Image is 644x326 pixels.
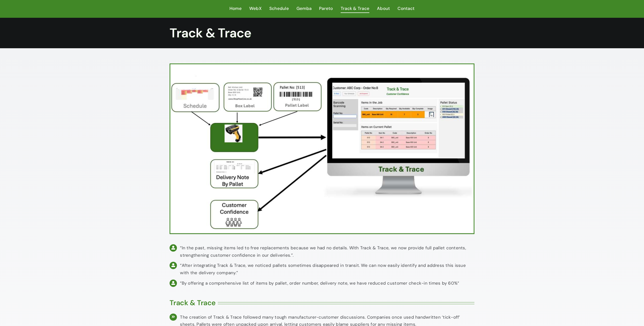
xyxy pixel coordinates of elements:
[377,5,390,12] span: About
[180,262,474,276] div: “After integrating Track & Trace, we noticed pallets sometimes disappeared in transit. We can now...
[398,5,415,13] a: Contact
[341,5,369,13] a: Track & Trace
[341,5,369,12] span: Track & Trace
[170,64,473,233] img: Track & Trace
[229,5,242,13] a: Home
[170,25,474,41] h1: Track & Trace
[296,5,311,13] a: Gemba
[229,5,242,12] span: Home
[249,5,262,12] span: WebX
[170,299,216,307] h3: Track & Trace
[180,244,474,259] div: “In the past, missing items led to free replacements because we had no details. With Track & Trac...
[398,5,415,12] span: Contact
[319,5,333,13] a: Pareto
[296,5,311,12] span: Gemba
[269,5,289,12] span: Schedule
[319,5,333,12] span: Pareto
[249,5,262,13] a: WebX
[180,280,474,287] div: “By offering a comprehensive list of items by pallet, order number, delivery note, we have reduce...
[269,5,289,13] a: Schedule
[377,5,390,13] a: About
